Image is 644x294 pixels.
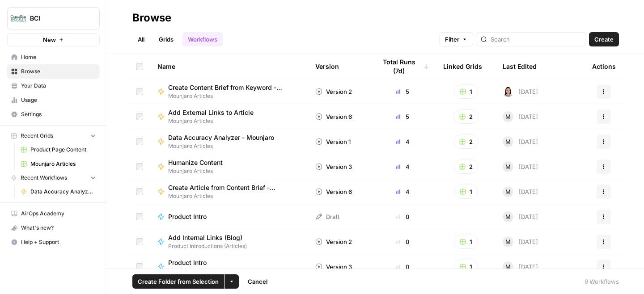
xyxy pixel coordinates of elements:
[315,162,352,171] div: Version 3
[10,10,26,26] img: BCI Logo
[503,136,538,147] div: [DATE]
[505,237,511,246] span: M
[168,158,223,167] span: Humanize Content
[503,211,538,222] div: [DATE]
[505,187,511,196] span: M
[7,79,100,93] a: Your Data
[242,274,273,289] button: Cancel
[376,162,429,171] div: 4
[17,143,100,157] a: Product Page Content
[454,185,478,199] button: 1
[315,137,351,146] div: Version 1
[503,161,538,172] div: [DATE]
[30,160,96,168] span: Mounjaro Articles
[43,35,56,44] span: New
[168,83,294,92] span: Create Content Brief from Keyword - Mounjaro
[168,212,207,221] span: Product Intro
[168,183,294,192] span: Create Article from Content Brief - [PERSON_NAME]
[315,212,339,221] div: Draft
[315,237,352,246] div: Version 2
[592,54,616,79] div: Actions
[376,54,429,79] div: Total Runs (7d)
[376,187,429,196] div: 4
[505,262,511,271] span: M
[7,93,100,107] a: Usage
[505,137,511,146] span: M
[30,14,84,23] span: BCI
[454,84,478,99] button: 1
[157,83,301,100] a: Create Content Brief from Keyword - MounjaroMounjaro Articles
[376,262,429,271] div: 0
[21,238,96,246] span: Help + Support
[503,86,513,97] img: o5ihwofzv8qs9qx8tgaced5xajsg
[168,233,242,242] span: Add Internal Links (Blog)
[376,137,429,146] div: 4
[503,261,538,272] div: [DATE]
[157,108,301,125] a: Add External Links to ArticleMounjaro Articles
[248,277,267,286] span: Cancel
[138,277,219,286] span: Create Folder from Selection
[376,87,429,96] div: 5
[21,210,96,218] span: AirOps Academy
[132,274,224,289] button: Create Folder from Selection
[8,221,99,235] div: What's new?
[7,129,100,143] button: Recent Grids
[503,54,537,79] div: Last Edited
[157,258,301,275] a: Product IntroProduct Introductions (Articles)
[453,160,479,174] button: 2
[7,235,100,249] button: Help + Support
[168,92,301,100] span: Mounjaro Articles
[7,107,100,122] a: Settings
[168,133,274,142] span: Data Accuracy Analyzer - Mounjaro
[7,33,100,46] button: New
[168,242,250,250] span: Product Introductions (Articles)
[21,67,96,76] span: Browse
[445,35,459,44] span: Filter
[153,32,179,46] a: Grids
[453,134,479,149] button: 2
[594,35,614,44] span: Create
[503,111,538,122] div: [DATE]
[30,188,96,196] span: Data Accuracy Analyzer - Mounjaro
[157,158,301,175] a: Humanize ContentMounjaro Articles
[17,157,100,171] a: Mounjaro Articles
[168,142,281,150] span: Mounjaro Articles
[7,221,100,235] button: What's new?
[505,112,511,121] span: M
[453,109,479,124] button: 2
[503,186,538,197] div: [DATE]
[21,132,53,140] span: Recent Grids
[315,112,352,121] div: Version 6
[7,171,100,185] button: Recent Workflows
[7,7,100,29] button: Workspace: BCI
[30,146,96,154] span: Product Page Content
[157,233,301,250] a: Add Internal Links (Blog)Product Introductions (Articles)
[505,162,511,171] span: M
[132,11,171,25] div: Browse
[168,117,261,125] span: Mounjaro Articles
[168,267,247,275] span: Product Introductions (Articles)
[585,277,619,286] div: 9 Workflows
[168,258,240,267] span: Product Intro
[454,260,478,274] button: 1
[376,237,429,246] div: 0
[454,235,478,249] button: 1
[443,54,482,79] div: Linked Grids
[21,82,96,90] span: Your Data
[17,185,100,199] a: Data Accuracy Analyzer - Mounjaro
[503,86,538,97] div: [DATE]
[21,96,96,104] span: Usage
[157,54,301,79] div: Name
[589,32,619,46] button: Create
[315,54,339,79] div: Version
[315,87,352,96] div: Version 2
[376,212,429,221] div: 0
[132,32,150,46] a: All
[157,133,301,150] a: Data Accuracy Analyzer - MounjaroMounjaro Articles
[7,206,100,221] a: AirOps Academy
[21,174,67,182] span: Recent Workflows
[168,167,230,175] span: Mounjaro Articles
[503,236,538,247] div: [DATE]
[505,212,511,221] span: M
[7,50,100,64] a: Home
